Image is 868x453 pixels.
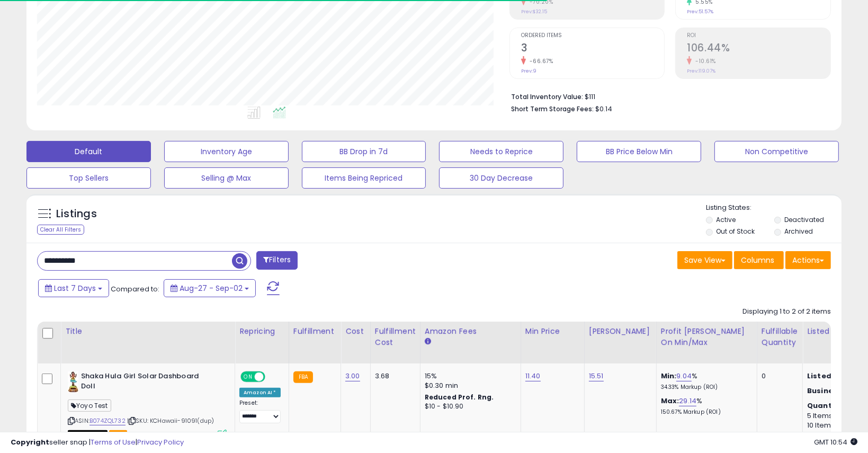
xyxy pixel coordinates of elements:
[180,283,243,294] span: Aug-27 - Sep-02
[589,371,604,381] a: 15.51
[256,251,298,270] button: Filters
[706,203,842,213] p: Listing States:
[425,381,513,390] div: $0.30 min
[56,207,97,221] h5: Listings
[784,227,813,236] label: Archived
[734,251,784,269] button: Columns
[687,33,830,39] span: ROI
[692,57,716,65] small: -10.61%
[595,104,612,114] span: $0.14
[375,326,416,348] div: Fulfillment Cost
[54,283,96,294] span: Last 7 Days
[68,371,78,393] img: 419+TXGV9UL._SL40_.jpg
[717,227,755,236] label: Out of Stock
[676,371,692,381] a: 9.04
[526,57,553,65] small: -66.67%
[241,372,255,381] span: ON
[425,393,494,402] b: Reduced Prof. Rng.
[511,92,583,101] b: Total Inventory Value:
[109,430,127,439] span: FBA
[742,307,831,317] div: Displaying 1 to 2 of 2 items
[661,408,749,416] p: 150.67% Markup (ROI)
[661,384,749,391] p: 34.33% Markup (ROI)
[11,438,184,448] div: seller snap | |
[91,437,136,447] a: Terms of Use
[26,141,151,162] button: Default
[521,68,536,74] small: Prev: 9
[26,167,151,189] button: Top Sellers
[511,104,594,113] b: Short Term Storage Fees:
[439,167,563,189] button: 30 Day Decrease
[679,396,696,406] a: 29.14
[164,279,256,297] button: Aug-27 - Sep-02
[137,437,184,447] a: Privacy Policy
[81,371,210,394] b: Shaka Hula Girl Solar Dashboard Doll
[687,42,830,56] h2: 106.44%
[38,279,109,297] button: Last 7 Days
[239,388,281,397] div: Amazon AI *
[762,371,794,381] div: 0
[714,141,839,162] button: Non Competitive
[293,371,313,383] small: FBA
[439,141,563,162] button: Needs to Reprice
[68,430,108,439] span: All listings that are currently out of stock and unavailable for purchase on Amazon
[239,399,281,423] div: Preset:
[293,326,336,337] div: Fulfillment
[65,326,230,337] div: Title
[762,326,798,348] div: Fulfillable Quantity
[661,371,677,381] b: Min:
[521,8,547,15] small: Prev: $32.15
[784,215,824,224] label: Deactivated
[661,326,753,348] div: Profit [PERSON_NAME] on Min/Max
[264,372,281,381] span: OFF
[111,284,159,294] span: Compared to:
[741,255,774,265] span: Columns
[814,437,857,447] span: 2025-09-10 10:54 GMT
[375,371,412,381] div: 3.68
[345,326,366,337] div: Cost
[37,225,84,235] div: Clear All Filters
[90,416,126,425] a: B074ZQL732
[425,326,516,337] div: Amazon Fees
[345,371,360,381] a: 3.00
[302,167,426,189] button: Items Being Repriced
[68,399,111,412] span: Yoyo Test
[164,167,289,189] button: Selling @ Max
[661,371,749,391] div: %
[687,68,715,74] small: Prev: 119.07%
[661,396,679,406] b: Max:
[11,437,49,447] strong: Copyright
[577,141,701,162] button: BB Price Below Min
[656,322,757,363] th: The percentage added to the cost of goods (COGS) that forms the calculator for Min & Max prices.
[525,326,580,337] div: Min Price
[807,386,865,396] b: Business Price:
[521,42,665,56] h2: 3
[717,215,736,224] label: Active
[589,326,652,337] div: [PERSON_NAME]
[521,33,665,39] span: Ordered Items
[127,416,214,425] span: | SKU: KCHawaii-91091(dup)
[239,326,284,337] div: Repricing
[302,141,426,162] button: BB Drop in 7d
[525,371,541,381] a: 11.40
[677,251,732,269] button: Save View
[807,371,855,381] b: Listed Price:
[425,337,431,347] small: Amazon Fees.
[511,90,823,102] li: $111
[661,396,749,416] div: %
[425,371,513,381] div: 15%
[687,8,713,15] small: Prev: 51.57%
[785,251,831,269] button: Actions
[164,141,289,162] button: Inventory Age
[425,402,513,411] div: $10 - $10.90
